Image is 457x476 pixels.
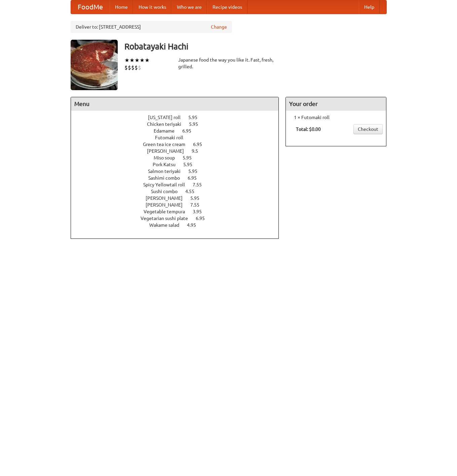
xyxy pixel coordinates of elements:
[190,195,206,201] span: 5.95
[188,169,204,174] span: 5.95
[146,195,212,201] a: [PERSON_NAME] 5.95
[183,155,198,160] span: 5.95
[148,169,187,174] span: Salmon teriyaki
[148,175,209,181] a: Sashimi combo 6.95
[124,64,128,71] li: $
[153,162,182,167] span: Pork Katsu
[182,128,198,134] span: 6.95
[149,222,208,228] a: Wakame salad 4.95
[211,24,227,30] a: Change
[188,115,204,120] span: 5.95
[151,189,184,194] span: Sushi combo
[153,162,205,167] a: Pork Katsu 5.95
[193,142,209,147] span: 6.95
[172,0,207,14] a: Who we are
[146,195,189,201] span: [PERSON_NAME]
[148,169,210,174] a: Salmon teriyaki 5.95
[286,97,386,111] h4: Your order
[189,121,205,127] span: 5.95
[359,0,380,14] a: Help
[183,162,199,167] span: 5.95
[178,57,279,70] div: Japanese food the way you like it. Fast, fresh, grilled.
[143,182,192,187] span: Spicy Yellowtail roll
[141,216,217,221] a: Vegetarian sushi plate 6.95
[141,216,195,221] span: Vegetarian sushi plate
[138,64,141,71] li: $
[154,155,182,160] span: Miso soup
[148,115,187,120] span: [US_STATE] roll
[151,189,207,194] a: Sushi combo 4.55
[144,209,192,214] span: Vegetable tempura
[148,175,187,181] span: Sashimi combo
[196,216,212,221] span: 6.95
[147,148,191,154] span: [PERSON_NAME]
[296,126,321,132] b: Total: $0.00
[71,97,279,111] h4: Menu
[154,128,204,134] a: Edamame 6.95
[187,222,203,228] span: 4.95
[146,202,189,208] span: [PERSON_NAME]
[185,189,201,194] span: 4.55
[192,148,205,154] span: 9.5
[155,135,202,140] a: Futomaki roll
[129,57,135,64] li: ★
[140,57,145,64] li: ★
[193,182,208,187] span: 7.55
[135,64,138,71] li: $
[148,115,210,120] a: [US_STATE] roll 5.95
[193,209,208,214] span: 3.95
[143,142,215,147] a: Green tea ice cream 6.95
[131,64,135,71] li: $
[71,0,110,14] a: FoodMe
[147,121,211,127] a: Chicken teriyaki 5.95
[71,21,232,33] div: Deliver to: [STREET_ADDRESS]
[71,40,118,90] img: angular.jpg
[110,0,133,14] a: Home
[147,148,211,154] a: [PERSON_NAME] 9.5
[146,202,212,208] a: [PERSON_NAME] 7.55
[353,124,383,134] a: Checkout
[289,114,383,121] li: 1 × Futomaki roll
[143,142,192,147] span: Green tea ice cream
[124,40,387,53] h3: Robatayaki Hachi
[124,57,129,64] li: ★
[143,182,214,187] a: Spicy Yellowtail roll 7.55
[154,128,181,134] span: Edamame
[155,135,190,140] span: Futomaki roll
[149,222,186,228] span: Wakame salad
[144,209,214,214] a: Vegetable tempura 3.95
[128,64,131,71] li: $
[133,0,172,14] a: How it works
[188,175,203,181] span: 6.95
[135,57,140,64] li: ★
[147,121,188,127] span: Chicken teriyaki
[154,155,204,160] a: Miso soup 5.95
[207,0,247,14] a: Recipe videos
[145,57,150,64] li: ★
[190,202,206,208] span: 7.55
